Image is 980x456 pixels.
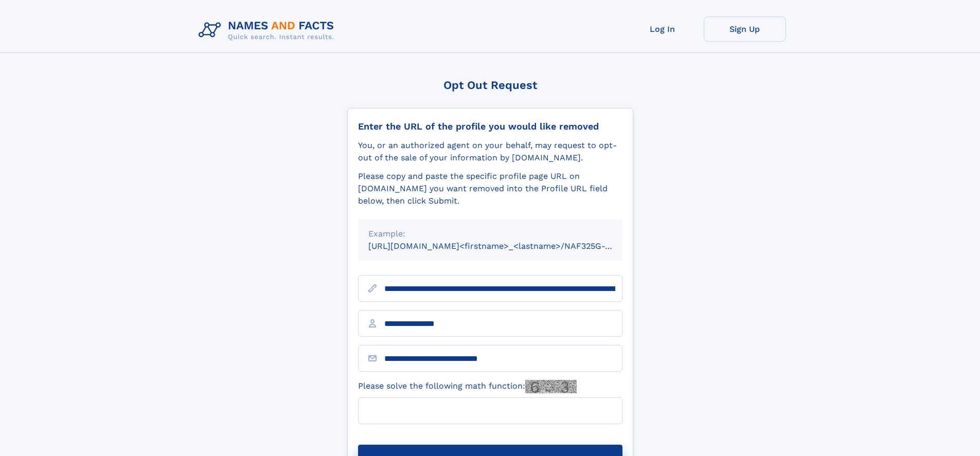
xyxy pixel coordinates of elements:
div: Example: [368,228,612,240]
img: Logo Names and Facts [194,16,343,44]
label: Please solve the following math function: [358,380,577,393]
div: You, or an authorized agent on your behalf, may request to opt-out of the sale of your informatio... [358,139,622,164]
a: Log In [621,16,704,42]
a: Sign Up [704,16,786,42]
div: Enter the URL of the profile you would like removed [358,121,622,132]
div: Opt Out Request [347,79,633,92]
small: [URL][DOMAIN_NAME]<firstname>_<lastname>/NAF325G-xxxxxxxx [368,241,642,251]
div: Please copy and paste the specific profile page URL on [DOMAIN_NAME] you want removed into the Pr... [358,170,622,207]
